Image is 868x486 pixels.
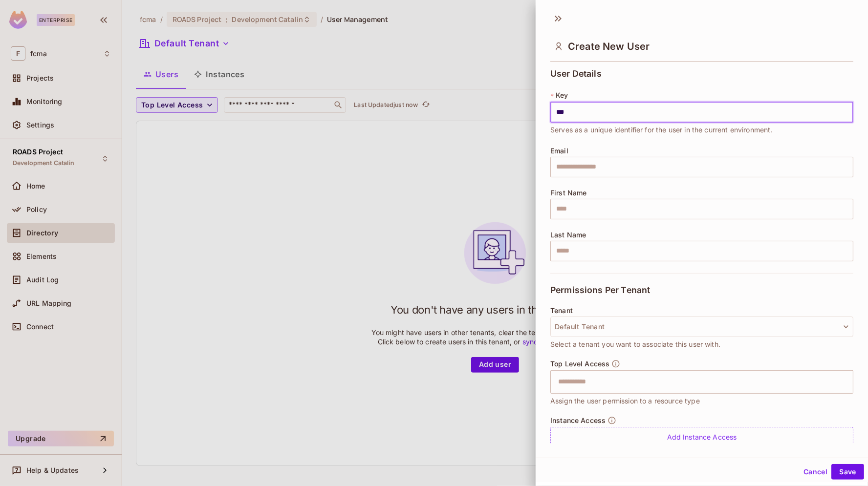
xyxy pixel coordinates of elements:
[550,307,573,315] span: Tenant
[550,125,773,135] span: Serves as a unique identifier for the user in the current environment.
[556,91,568,99] span: Key
[550,189,587,197] span: First Name
[568,41,650,52] span: Create New User
[550,417,606,424] span: Instance Access
[550,147,568,155] span: Email
[848,380,850,382] button: Open
[550,360,609,368] span: Top Level Access
[550,317,853,337] button: Default Tenant
[800,464,831,480] button: Cancel
[550,427,853,448] div: Add Instance Access
[831,464,864,480] button: Save
[550,69,602,79] span: User Details
[550,231,586,239] span: Last Name
[550,396,700,406] span: Assign the user permission to a resource type
[550,285,650,295] span: Permissions Per Tenant
[550,339,720,350] span: Select a tenant you want to associate this user with.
